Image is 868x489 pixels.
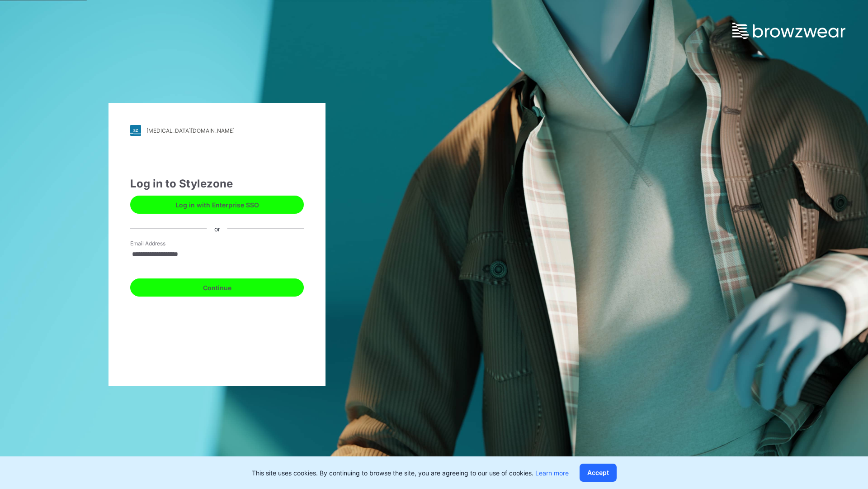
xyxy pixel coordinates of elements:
[130,176,304,192] div: Log in to Stylezone
[130,196,304,214] button: Log in with Enterprise SSO
[130,240,193,248] label: Email Address
[130,125,304,136] a: [MEDICAL_DATA][DOMAIN_NAME]
[130,125,141,136] img: stylezone-logo.562084cfcfab977791bfbf7441f1a819.svg
[252,468,569,478] p: This site uses cookies. By continuing to browse the site, you are agreeing to our use of cookies.
[130,278,304,297] button: Continue
[207,224,227,233] div: or
[732,23,845,39] img: browzwear-logo.e42bd6dac1945053ebaf764b6aa21510.svg
[535,469,569,477] a: Learn more
[580,464,617,482] button: Accept
[146,127,235,134] div: [MEDICAL_DATA][DOMAIN_NAME]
